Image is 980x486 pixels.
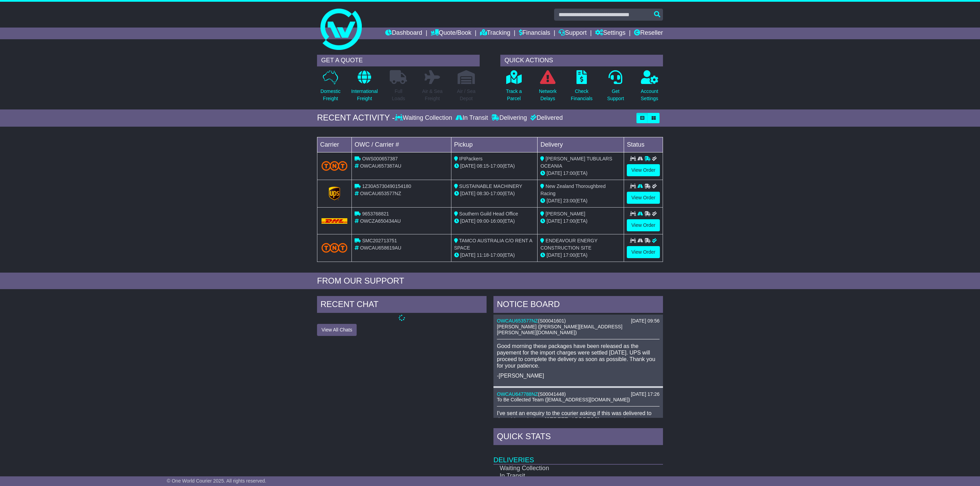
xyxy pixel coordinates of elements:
td: Status [624,137,663,152]
div: FROM OUR SUPPORT [317,276,663,286]
a: View Order [627,219,660,231]
span: 08:15 [477,163,489,169]
span: Southern Guild Head Office [459,211,518,216]
span: 11:18 [477,252,489,258]
p: Full Loads [390,88,407,102]
span: 23:00 [563,198,575,203]
p: Air / Sea Depot [457,88,476,102]
span: 17:00 [563,170,575,176]
span: [DATE] [547,218,562,224]
span: 08:30 [477,191,489,196]
a: OWCAU647788NZ [497,391,538,397]
div: (ETA) [540,252,621,259]
div: ( ) [497,391,660,397]
span: 17:00 [490,191,502,196]
td: Deliveries [493,447,663,464]
span: [DATE] [460,252,476,258]
img: TNT_Domestic.png [321,243,347,252]
span: OWCZA650434AU [360,218,401,224]
a: Settings [595,28,625,39]
div: Delivering [490,114,529,122]
a: AccountSettings [641,70,659,106]
a: View Order [627,164,660,176]
span: 17:00 [490,252,502,258]
td: Delivery [538,137,624,152]
div: (ETA) [540,197,621,204]
span: 1Z30A5730490154180 [362,183,411,189]
a: InternationalFreight [351,70,378,106]
div: [DATE] 09:56 [631,318,660,324]
div: Quick Stats [493,428,663,447]
td: OWC / Carrier # [352,137,451,152]
p: Air & Sea Freight [422,88,442,102]
button: View All Chats [317,324,357,336]
span: TAMCO AUSTRALIA C/O RENT A SPACE [454,238,532,251]
a: Reseller [634,28,663,39]
span: OWCAU658619AU [360,245,401,251]
span: [DATE] [547,170,562,176]
span: [DATE] [460,218,476,224]
p: Get Support [607,88,624,102]
a: View Order [627,192,660,204]
img: DHL.png [321,218,347,224]
span: © One World Courier 2025. All rights reserved. [167,478,266,484]
p: Domestic Freight [320,88,340,102]
a: Track aParcel [506,70,522,106]
div: [DATE] 17:26 [631,391,660,397]
div: - (ETA) [454,252,535,259]
span: ENDEAVOUR ENERGY CONSTRUCTION SITE [540,238,597,251]
span: [DATE] [547,198,562,203]
span: OWCAU657387AU [360,163,401,169]
span: SUSTAINABLE MACHINERY [459,183,522,189]
span: OWCAU653577NZ [360,191,401,196]
div: (ETA) [540,170,621,177]
a: CheckFinancials [571,70,593,106]
span: To Be Collected Team ([EMAIL_ADDRESS][DOMAIN_NAME]) [497,397,630,402]
span: 17:00 [490,163,502,169]
img: GetCarrierServiceLogo [329,187,340,200]
div: GET A QUOTE [317,55,480,66]
a: OWCAU653577NZ [497,318,538,324]
span: IPIPackers [459,156,483,161]
a: Tracking [480,28,510,39]
span: [DATE] [547,252,562,258]
p: -[PERSON_NAME] [497,372,660,379]
span: 17:00 [563,252,575,258]
a: View Order [627,246,660,258]
span: [DATE] [460,163,476,169]
div: NOTICE BOARD [493,296,663,315]
img: TNT_Domestic.png [321,161,347,170]
span: 16:00 [490,218,502,224]
p: Check Financials [571,88,593,102]
div: Waiting Collection [395,114,454,122]
span: [PERSON_NAME] [545,211,585,216]
span: [PERSON_NAME] TUBULARS OCEANIA [540,156,612,169]
div: (ETA) [540,218,621,225]
p: Track a Parcel [506,88,522,102]
td: Waiting Collection [493,464,639,472]
a: Quote/Book [431,28,471,39]
div: Delivered [529,114,563,122]
span: [PERSON_NAME] ([PERSON_NAME][EMAIL_ADDRESS][PERSON_NAME][DOMAIN_NAME]) [497,324,622,335]
a: NetworkDelays [539,70,557,106]
a: DomesticFreight [320,70,341,106]
a: Financials [519,28,550,39]
a: Dashboard [385,28,422,39]
td: Pickup [451,137,538,152]
span: S00041448 [540,391,564,397]
span: S00041601 [540,318,564,324]
span: SMC202713751 [362,238,397,243]
span: OWS000657387 [362,156,398,161]
div: RECENT ACTIVITY - [317,113,395,123]
div: - (ETA) [454,190,535,197]
span: 17:00 [563,218,575,224]
div: QUICK ACTIONS [500,55,663,66]
div: - (ETA) [454,218,535,225]
p: Network Delays [539,88,557,102]
p: International Freight [351,88,378,102]
span: 09:00 [477,218,489,224]
p: I've sent an enquiry to the courier asking if this was delivered to the address below: [STREET_AD... [497,410,660,423]
td: Carrier [317,137,352,152]
div: RECENT CHAT [317,296,487,315]
a: Support [559,28,586,39]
